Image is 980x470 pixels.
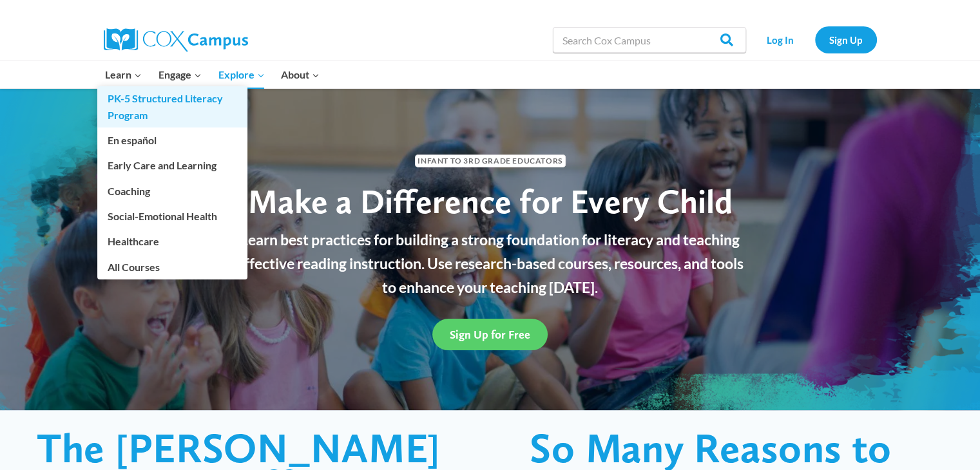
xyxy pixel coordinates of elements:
[753,26,809,53] a: Log In
[553,27,746,53] input: Search Cox Campus
[97,229,247,254] a: Healthcare
[97,254,247,279] a: All Courses
[97,128,247,153] a: En español
[97,204,247,229] a: Social-Emotional Health
[150,61,210,88] button: Child menu of Engage
[815,26,877,53] a: Sign Up
[415,155,566,167] span: Infant to 3rd Grade Educators
[97,61,151,88] button: Child menu of Learn
[97,86,247,127] a: PK-5 Structured Literacy Program
[248,181,733,221] span: Make a Difference for Every Child
[450,328,530,341] span: Sign Up for Free
[97,61,328,88] nav: Primary Navigation
[432,319,548,350] a: Sign Up for Free
[273,61,328,88] button: Child menu of About
[753,26,877,53] nav: Secondary Navigation
[229,228,751,299] p: Learn best practices for building a strong foundation for literacy and teaching effective reading...
[97,153,247,178] a: Early Care and Learning
[97,178,247,203] a: Coaching
[104,28,248,52] img: Cox Campus
[210,61,273,88] button: Child menu of Explore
